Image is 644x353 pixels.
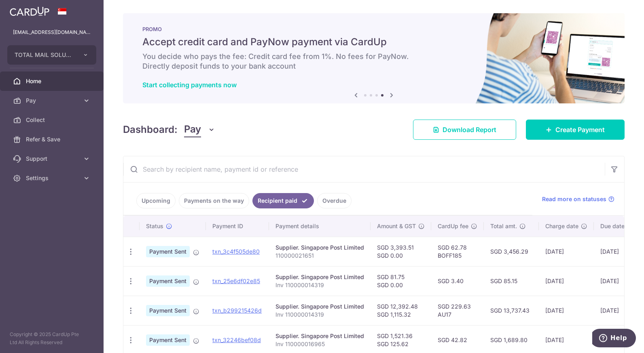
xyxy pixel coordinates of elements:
[539,296,594,325] td: [DATE]
[275,273,364,281] div: Supplier. Singapore Post Limited
[146,275,190,287] span: Payment Sent
[13,28,91,36] p: [EMAIL_ADDRESS][DOMAIN_NAME]
[484,296,539,325] td: SGD 13,737.43
[275,281,364,289] p: Inv 110000014319
[600,222,625,230] span: Due date
[123,122,178,137] h4: Dashboard:
[443,125,496,134] span: Download Report
[269,216,371,237] th: Payment details
[592,329,636,349] iframe: Opens a widget where you can find more information
[542,195,614,203] a: Read more on statuses
[26,97,79,105] span: Pay
[490,222,517,230] span: Total amt.
[26,135,79,143] span: Refer & Save
[275,252,364,260] p: 110000021651
[594,237,640,266] td: [DATE]
[26,116,79,124] span: Collect
[275,332,364,340] div: Supplier. Singapore Post Limited
[371,237,431,266] td: SGD 3,393.51 SGD 0.00
[142,36,605,48] h5: Accept credit card and PayNow payment via CardUp
[26,155,79,163] span: Support
[123,156,605,182] input: Search by recipient name, payment id or reference
[184,122,201,137] span: Pay
[594,266,640,296] td: [DATE]
[136,193,176,208] a: Upcoming
[594,296,640,325] td: [DATE]
[539,237,594,266] td: [DATE]
[275,311,364,319] p: Inv 110000014319
[252,193,314,208] a: Recipient paid
[555,125,605,134] span: Create Payment
[526,120,625,140] a: Create Payment
[142,52,605,71] h6: You decide who pays the fee: Credit card fee from 1%. No fees for PayNow. Directly deposit funds ...
[146,222,163,230] span: Status
[431,296,484,325] td: SGD 229.63 AU17
[542,195,606,203] span: Read more on statuses
[212,277,260,284] a: txn_25e6df02e85
[371,296,431,325] td: SGD 12,392.48 SGD 1,115.32
[184,122,215,137] button: Pay
[413,120,516,140] a: Download Report
[317,193,352,208] a: Overdue
[146,305,190,316] span: Payment Sent
[146,246,190,257] span: Payment Sent
[275,303,364,311] div: Supplier. Singapore Post Limited
[212,307,262,314] a: txn_b299215426d
[26,77,79,85] span: Home
[206,216,269,237] th: Payment ID
[15,51,74,59] span: TOTAL MAIL SOLUTIONS PTE. LTD.
[146,334,190,346] span: Payment Sent
[7,45,96,65] button: TOTAL MAIL SOLUTIONS PTE. LTD.
[142,26,605,32] p: PROMO
[539,266,594,296] td: [DATE]
[484,266,539,296] td: SGD 85.15
[377,222,416,230] span: Amount & GST
[275,244,364,252] div: Supplier. Singapore Post Limited
[10,6,49,16] img: CardUp
[545,222,578,230] span: Charge date
[275,340,364,348] p: Inv 110000016965
[484,237,539,266] td: SGD 3,456.29
[371,266,431,296] td: SGD 81.75 SGD 0.00
[212,248,260,255] a: txn_3c4f505de80
[212,336,261,343] a: txn_32246bef08d
[26,174,79,182] span: Settings
[431,266,484,296] td: SGD 3.40
[142,81,237,89] a: Start collecting payments now
[179,193,249,208] a: Payments on the way
[431,237,484,266] td: SGD 62.78 BOFF185
[438,222,468,230] span: CardUp fee
[123,13,625,103] img: paynow Banner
